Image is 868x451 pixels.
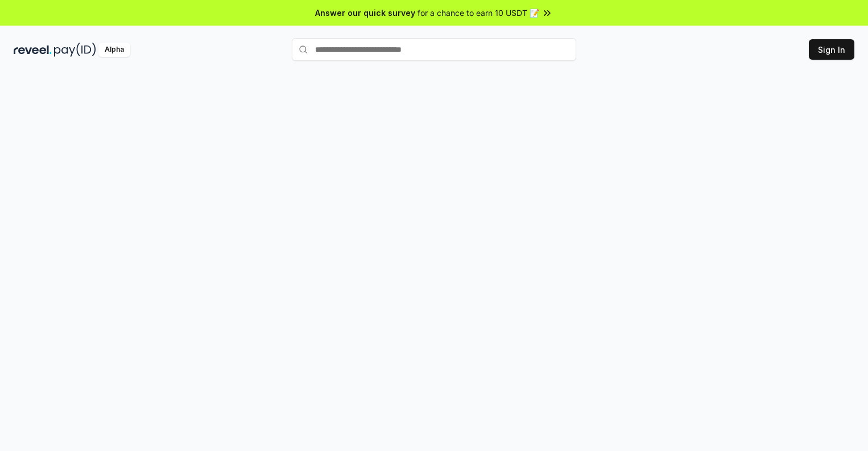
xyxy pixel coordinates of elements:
[98,43,130,57] div: Alpha
[54,43,96,57] img: pay_id
[809,39,854,60] button: Sign In
[315,7,415,19] span: Answer our quick survey
[14,43,52,57] img: reveel_dark
[418,7,539,19] span: for a chance to earn 10 USDT 📝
